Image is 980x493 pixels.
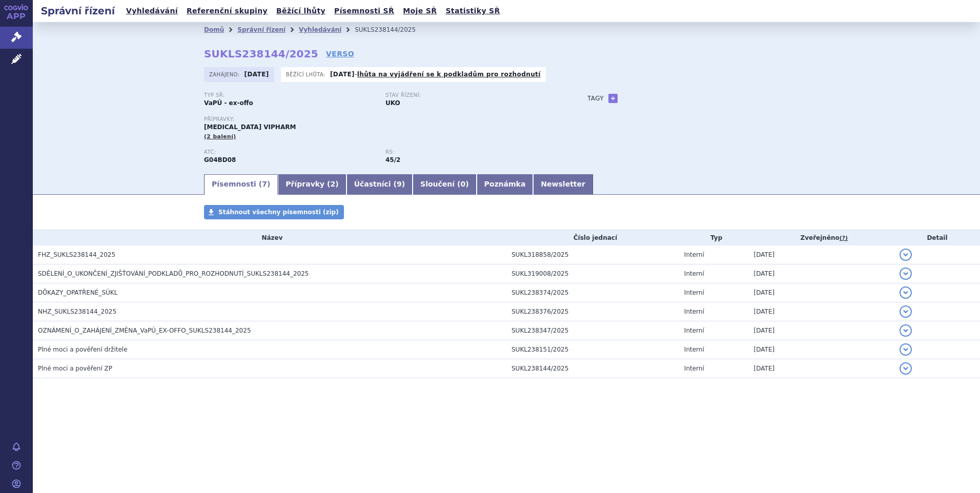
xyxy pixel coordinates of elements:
[506,302,679,321] td: SUKL238376/2025
[278,174,346,195] a: Přípravky (2)
[749,245,894,264] td: [DATE]
[477,174,534,195] a: Poznámka
[346,174,413,195] a: Účastníci (9)
[460,180,465,188] span: 0
[894,230,980,245] th: Detail
[38,365,112,372] span: Plné moci a pověření ZP
[204,156,236,163] strong: SOLIFENACIN
[506,283,679,302] td: SUKL238374/2025
[506,340,679,359] td: SUKL238151/2025
[900,343,912,356] button: detail
[244,71,269,78] strong: [DATE]
[273,4,329,18] a: Běžící lhůty
[900,324,912,337] button: detail
[608,94,618,103] a: +
[442,4,503,18] a: Statistiky SŘ
[38,251,115,258] span: FHZ_SUKLS238144_2025
[684,270,704,277] span: Interní
[749,283,894,302] td: [DATE]
[506,230,679,245] th: Číslo jednací
[385,99,400,107] strong: UKO
[286,70,328,78] span: Běžící lhůta:
[749,359,894,378] td: [DATE]
[262,180,267,188] span: 7
[123,4,181,18] a: Vyhledávání
[204,133,236,140] span: (2 balení)
[749,340,894,359] td: [DATE]
[900,268,912,280] button: detail
[204,92,375,98] p: Typ SŘ:
[331,180,336,188] span: 2
[900,305,912,318] button: detail
[749,264,894,283] td: [DATE]
[749,321,894,340] td: [DATE]
[684,289,704,296] span: Interní
[900,286,912,299] button: detail
[204,116,567,122] p: Přípravky:
[684,365,704,372] span: Interní
[38,289,117,296] span: DŮKAZY_OPATŘENÉ_SÚKL
[33,230,506,245] th: Název
[357,71,541,78] a: lhůta na vyjádření se k podkladům pro rozhodnutí
[204,174,278,195] a: Písemnosti (7)
[385,92,557,98] p: Stav řízení:
[749,302,894,321] td: [DATE]
[400,4,440,18] a: Moje SŘ
[204,26,224,33] a: Domů
[900,249,912,261] button: detail
[355,22,429,37] li: SUKLS238144/2025
[33,4,123,18] h2: Správní řízení
[330,70,541,78] p: -
[684,327,704,334] span: Interní
[506,245,679,264] td: SUKL318858/2025
[38,270,309,277] span: SDĚLENÍ_O_UKONČENÍ_ZJIŠŤOVÁNÍ_PODKLADŮ_PRO_ROZHODNUTÍ_SUKLS238144_2025
[506,321,679,340] td: SUKL238347/2025
[38,346,128,353] span: Plné moci a pověření držitele
[587,92,604,105] h3: Tagy
[218,209,339,216] span: Stáhnout všechny písemnosti (zip)
[413,174,476,195] a: Sloučení (0)
[684,251,704,258] span: Interní
[326,49,354,59] a: VERSO
[204,48,318,60] strong: SUKLS238144/2025
[679,230,749,245] th: Typ
[204,205,344,219] a: Stáhnout všechny písemnosti (zip)
[385,149,557,155] p: RS:
[237,26,285,33] a: Správní řízení
[204,124,296,131] span: [MEDICAL_DATA] VIPHARM
[331,4,397,18] a: Písemnosti SŘ
[204,99,253,107] strong: VaPÚ - ex-offo
[506,359,679,378] td: SUKL238144/2025
[533,174,593,195] a: Newsletter
[840,235,848,242] abbr: (?)
[38,327,251,334] span: OZNÁMENÍ_O_ZAHÁJENÍ_ZMĚNA_VaPÚ_EX-OFFO_SUKLS238144_2025
[209,70,241,78] span: Zahájeno:
[684,346,704,353] span: Interní
[38,308,116,315] span: NHZ_SUKLS238144_2025
[684,308,704,315] span: Interní
[183,4,271,18] a: Referenční skupiny
[900,362,912,375] button: detail
[330,71,355,78] strong: [DATE]
[506,264,679,283] td: SUKL319008/2025
[749,230,894,245] th: Zveřejněno
[299,26,341,33] a: Vyhledávání
[385,156,400,163] strong: močová spasmolytika, retardované formy, p.o.
[397,180,402,188] span: 9
[204,149,375,155] p: ATC:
